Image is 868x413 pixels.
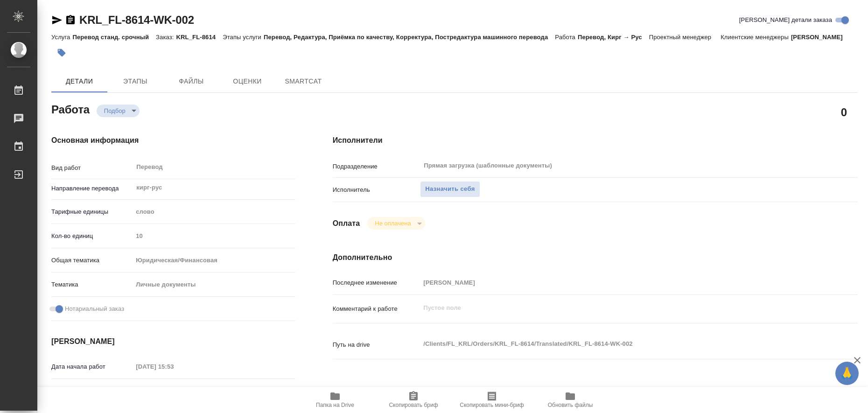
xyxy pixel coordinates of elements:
p: Услуга [51,34,72,41]
p: Проектный менеджер [649,34,714,41]
span: SmartCat [281,76,326,87]
p: Этапы услуги [223,34,264,41]
h4: Исполнители [333,135,858,146]
p: Подразделение [333,162,420,171]
input: Пустое поле [420,276,814,289]
button: Подбор [101,107,128,115]
span: Файлы [169,76,214,87]
p: Перевод, Редактура, Приёмка по качеству, Корректура, Постредактура машинного перевода [264,34,555,41]
span: Папка на Drive [316,402,354,408]
div: Подбор [97,105,140,117]
span: Назначить себя [425,184,475,195]
p: Исполнитель [333,185,420,195]
p: Работа [555,34,578,41]
div: слово [133,204,295,220]
span: Скопировать бриф [389,402,438,408]
p: Вид работ [51,163,133,173]
h2: Работа [51,100,90,117]
p: Клиентские менеджеры [721,34,791,41]
a: KRL_FL-8614-WK-002 [79,14,194,26]
button: Скопировать бриф [374,387,453,413]
p: Направление перевода [51,184,133,193]
p: Тарифные единицы [51,207,133,217]
button: Назначить себя [420,181,480,197]
p: Перевод, Кирг → Рус [578,34,649,41]
h2: 0 [841,104,847,120]
input: Пустое поле [133,360,214,373]
button: Скопировать ссылку для ЯМессенджера [51,14,63,26]
input: Пустое поле [133,386,214,400]
span: Нотариальный заказ [65,304,124,314]
p: Кол-во единиц [51,231,133,241]
p: [PERSON_NAME] [791,34,850,41]
button: Обновить файлы [531,387,609,413]
span: Скопировать мини-бриф [460,402,524,408]
span: Этапы [113,76,158,87]
textarea: /Clients/FL_KRL/Orders/KRL_FL-8614/Translated/KRL_FL-8614-WK-002 [420,336,814,352]
span: [PERSON_NAME] детали заказа [739,15,832,25]
button: Добавить тэг [51,42,72,63]
button: Не оплачена [372,219,413,227]
span: 🙏 [839,364,855,383]
p: Последнее изменение [333,278,420,287]
input: Пустое поле [133,229,295,243]
h4: Оплата [333,218,360,229]
button: Скопировать ссылку [65,14,76,26]
p: Общая тематика [51,256,133,265]
p: Заказ: [156,34,176,41]
p: Комментарий к работе [333,304,420,314]
button: Скопировать мини-бриф [453,387,531,413]
h4: Дополнительно [333,252,858,263]
span: Оценки [225,76,270,87]
h4: Основная информация [51,135,295,146]
p: Перевод станд. срочный [72,34,156,41]
button: Папка на Drive [296,387,374,413]
div: Юридическая/Финансовая [133,252,295,268]
h4: [PERSON_NAME] [51,336,295,347]
p: KRL_FL-8614 [176,34,223,41]
p: Путь на drive [333,340,420,350]
span: Обновить файлы [548,402,593,408]
div: Личные документы [133,277,295,293]
span: Детали [57,76,102,87]
p: Тематика [51,280,133,289]
button: 🙏 [835,362,859,385]
div: Подбор [367,217,425,230]
p: Дата начала работ [51,362,133,371]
